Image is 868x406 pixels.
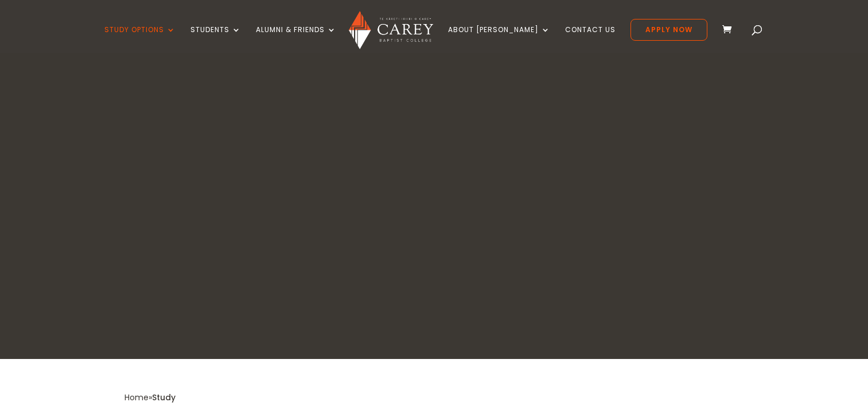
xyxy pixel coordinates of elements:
a: Apply Now [630,19,707,41]
span: » [124,392,176,403]
a: Students [190,26,241,53]
a: Alumni & Friends [256,26,336,53]
a: Home [124,392,149,403]
img: Carey Baptist College [349,11,433,49]
a: Study Options [104,26,176,53]
span: Study [152,392,176,403]
a: About [PERSON_NAME] [448,26,550,53]
a: Contact Us [565,26,616,53]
